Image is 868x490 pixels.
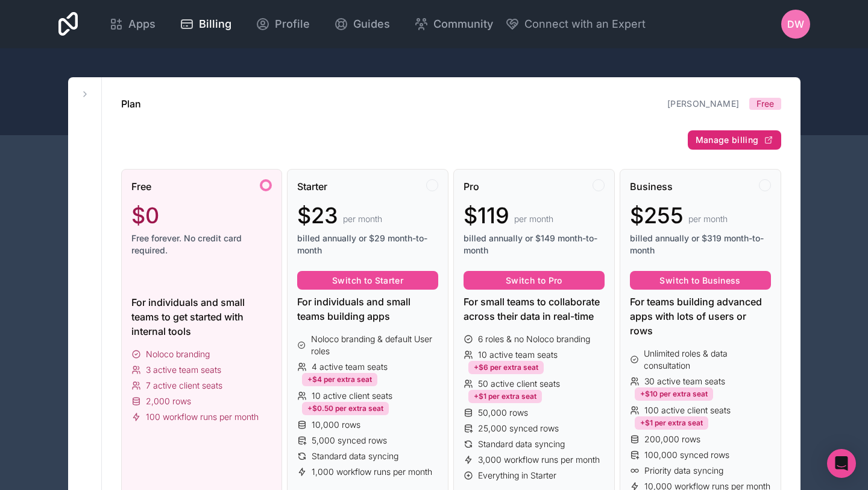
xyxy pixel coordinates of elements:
span: Apps [128,16,156,33]
span: Starter [297,179,327,194]
div: +$6 per extra seat [468,361,544,374]
span: Profile [275,16,310,33]
button: Manage billing [688,130,781,150]
button: Switch to Starter [297,271,438,290]
span: Free [131,179,151,194]
a: Community [404,11,503,37]
span: Everything in Starter [478,469,556,482]
span: 50,000 rows [478,407,528,419]
button: Connect with an Expert [505,16,646,33]
span: 100,000 synced rows [644,449,729,461]
span: Community [433,16,493,33]
div: +$1 per extra seat [635,416,708,430]
span: DW [787,17,804,31]
span: per month [514,213,553,225]
span: 3,000 workflow runs per month [478,454,600,466]
span: Business [630,179,673,194]
button: Switch to Business [630,271,771,290]
span: 6 roles & no Noloco branding [478,333,590,345]
a: Billing [170,11,241,37]
span: billed annually or $319 month-to-month [630,232,771,256]
span: billed annually or $149 month-to-month [464,232,605,256]
span: 3 active team seats [146,364,221,376]
span: $119 [464,203,509,227]
span: 7 active client seats [146,380,222,392]
a: Guides [324,11,400,37]
span: Billing [199,16,231,33]
span: per month [688,213,728,225]
span: $23 [297,203,338,227]
span: 200,000 rows [644,433,700,445]
span: 100 workflow runs per month [146,411,259,423]
button: Switch to Pro [464,271,605,290]
span: $255 [630,203,684,227]
div: For small teams to collaborate across their data in real-time [464,294,605,323]
div: +$0.50 per extra seat [302,402,389,415]
a: Apps [99,11,165,37]
div: +$10 per extra seat [635,387,713,401]
span: Unlimited roles & data consultation [644,348,770,372]
span: Guides [353,16,390,33]
span: 4 active team seats [312,361,388,373]
span: 10 active client seats [312,390,392,402]
span: billed annually or $29 month-to-month [297,232,438,256]
span: 100 active client seats [644,404,731,416]
span: per month [343,213,382,225]
div: For individuals and small teams building apps [297,294,438,323]
span: $0 [131,203,159,227]
div: For teams building advanced apps with lots of users or rows [630,294,771,338]
span: 30 active team seats [644,375,725,387]
span: Noloco branding [146,348,210,360]
a: [PERSON_NAME] [667,98,740,109]
span: Standard data syncing [312,450,398,462]
span: Noloco branding & default User roles [311,333,438,357]
span: Priority data syncing [644,465,723,477]
span: Connect with an Expert [524,16,646,33]
div: Open Intercom Messenger [827,449,856,478]
span: Standard data syncing [478,438,565,450]
span: Manage billing [696,135,759,145]
a: Profile [246,11,319,37]
span: 10,000 rows [312,419,360,431]
span: 25,000 synced rows [478,422,559,434]
span: Free forever. No credit card required. [131,232,272,256]
span: Pro [464,179,479,194]
div: +$4 per extra seat [302,373,377,386]
span: 1,000 workflow runs per month [312,466,432,478]
div: For individuals and small teams to get started with internal tools [131,295,272,339]
h1: Plan [121,97,141,111]
div: +$1 per extra seat [468,390,542,403]
span: 10 active team seats [478,349,558,361]
span: 2,000 rows [146,395,191,407]
span: 50 active client seats [478,378,560,390]
span: 5,000 synced rows [312,434,387,447]
span: Free [756,98,774,110]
